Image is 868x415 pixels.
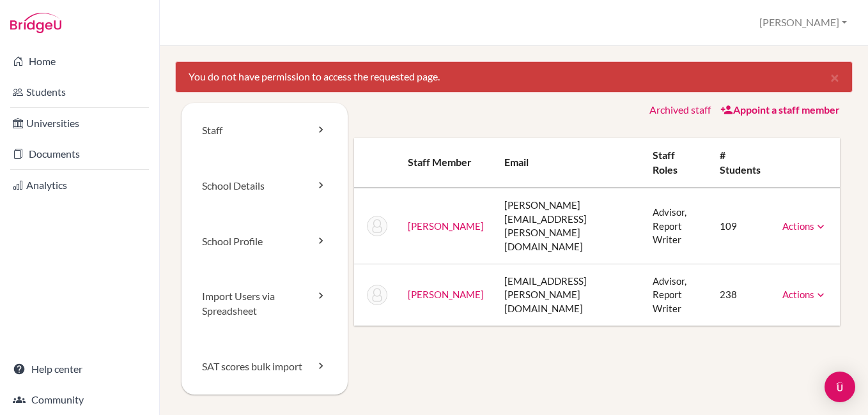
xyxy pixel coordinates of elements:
th: Email [494,138,642,188]
td: Advisor, Report Writer [642,264,709,326]
div: Open Intercom Messenger [825,372,855,402]
a: Documents [3,141,157,167]
img: Hansel Orellana [367,285,387,305]
button: [PERSON_NAME] [754,11,853,34]
th: Staff roles [642,138,709,188]
a: Actions [782,289,827,300]
div: You do not have permission to access the requested page. [175,61,853,93]
a: Students [3,79,157,105]
td: 238 [709,264,772,326]
a: [PERSON_NAME] [408,289,484,300]
a: School Details [182,158,348,214]
button: Close [818,62,852,93]
a: Community [3,387,157,412]
td: [EMAIL_ADDRESS][PERSON_NAME][DOMAIN_NAME] [494,264,642,326]
a: School Profile [182,214,348,269]
td: [PERSON_NAME][EMAIL_ADDRESS][PERSON_NAME][DOMAIN_NAME] [494,188,642,264]
span: × [830,68,839,86]
a: Universities [3,110,157,136]
a: SAT scores bulk import [182,339,348,395]
img: Bridge-U [10,13,61,33]
td: Advisor, Report Writer [642,188,709,264]
a: Analytics [3,172,157,198]
th: # students [709,138,772,188]
a: Staff [182,103,348,158]
td: 109 [709,188,772,264]
a: Help center [3,356,157,382]
a: [PERSON_NAME] [408,220,484,232]
a: Appoint a staff member [720,103,840,116]
a: Home [3,49,157,74]
a: Archived staff [649,103,711,116]
a: Actions [782,220,827,232]
img: Adriana Fortin [367,216,387,236]
th: Staff member [398,138,494,188]
a: Import Users via Spreadsheet [182,269,348,339]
